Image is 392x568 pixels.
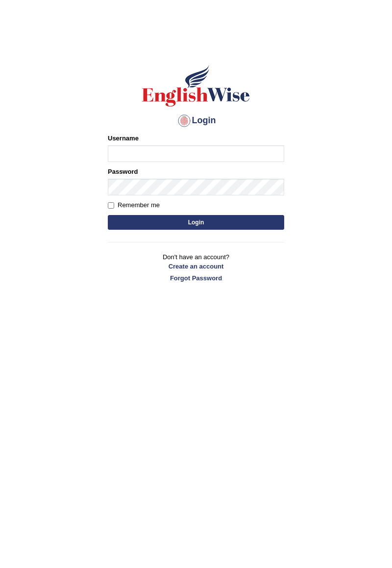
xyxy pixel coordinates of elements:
[108,273,284,283] a: Forgot Password
[108,167,138,176] label: Password
[108,262,284,271] a: Create an account
[108,215,284,230] button: Login
[108,202,114,209] input: Remember me
[140,64,252,108] img: Logo of English Wise sign in for intelligent practice with AI
[108,113,284,129] h4: Login
[108,200,160,210] label: Remember me
[108,252,284,283] p: Don't have an account?
[108,134,139,143] label: Username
